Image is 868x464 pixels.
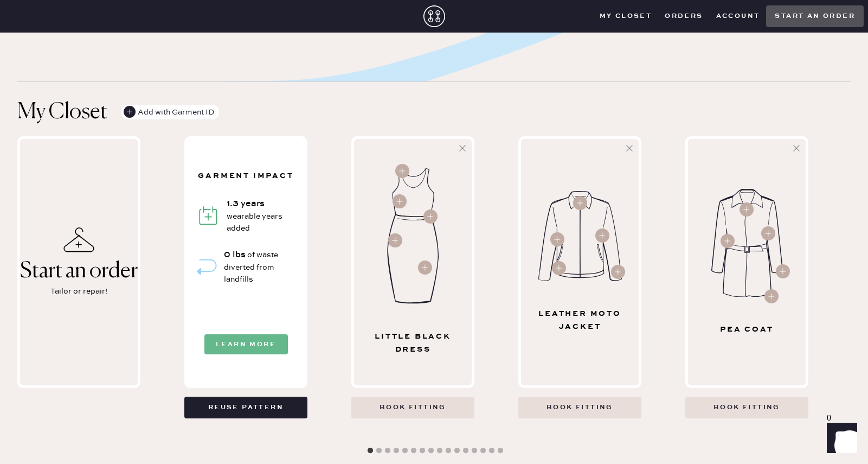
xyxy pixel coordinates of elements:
span: 0 lbs [224,250,246,260]
button: Account [710,8,767,24]
div: of waste diverted from landfills [224,249,297,285]
iframe: Front Chat [816,415,863,462]
button: 5 [400,446,410,456]
button: Book fitting [518,397,641,418]
button: 4 [391,446,402,456]
button: 8 [426,446,436,456]
button: Reuse pattern [184,397,307,418]
button: Book fitting [351,397,474,418]
button: 13 [469,446,480,456]
button: Orders [658,8,709,24]
button: Book fitting [685,397,808,418]
button: 6 [408,446,419,456]
div: Pea Coat [693,323,801,336]
div: Add with Garment ID [124,105,215,120]
button: 12 [460,446,471,456]
button: 14 [478,446,488,456]
button: 10 [443,446,454,456]
button: 2 [374,446,384,456]
div: Start an order [20,259,138,283]
img: Garment image [538,191,622,281]
div: wearable years added [227,198,297,234]
div: Garment Impact [198,170,293,181]
svg: Hide pattern [457,143,468,154]
div: Tailor or repair! [50,285,107,297]
button: My Closet [593,8,659,24]
div: Little Black Dress [359,330,467,356]
h1: My Closet [17,99,107,125]
button: 1 [365,446,376,456]
div: Leather Moto Jacket [526,307,634,333]
button: 16 [495,446,506,456]
img: Garment image [711,189,783,297]
svg: Hide pattern [791,143,802,154]
button: Learn More [204,334,288,354]
button: 3 [382,446,393,456]
button: 11 [452,446,462,456]
button: 15 [486,446,497,456]
button: 7 [417,446,428,456]
button: 9 [434,446,445,456]
img: Garment image [385,168,441,304]
svg: Hide pattern [624,143,635,154]
span: 1.3 years [227,199,265,209]
button: Add with Garment ID [121,105,219,119]
button: Start an order [766,5,864,27]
